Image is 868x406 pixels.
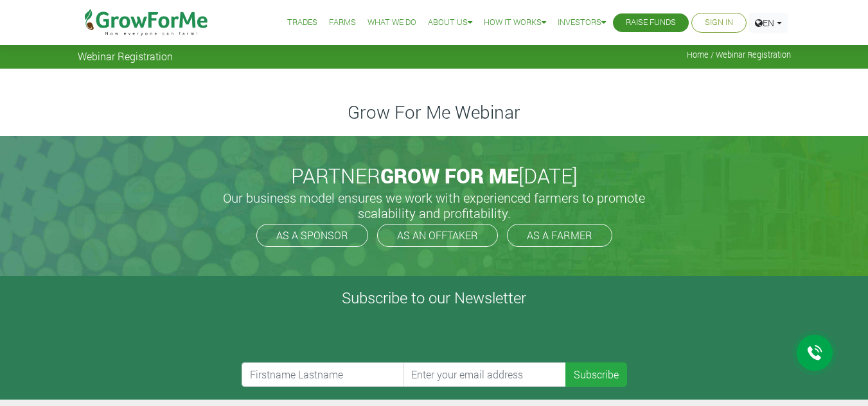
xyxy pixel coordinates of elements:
a: Trades [287,16,317,30]
a: Sign In [705,16,733,30]
input: Enter your email address [403,362,566,387]
span: Webinar Registration [78,50,173,62]
a: Raise Funds [626,16,676,30]
a: Investors [558,16,606,30]
h5: Our business model ensures we work with experienced farmers to promote scalability and profitabil... [209,190,659,221]
h2: PARTNER [DATE] [83,164,786,188]
span: GROW FOR ME [380,162,518,189]
iframe: reCAPTCHA [242,312,437,362]
a: About Us [428,16,472,30]
a: AS AN OFFTAKER [377,224,498,247]
button: Subscribe [565,362,627,387]
h4: Subscribe to our Newsletter [16,289,852,307]
input: Firstname Lastname [242,362,405,387]
a: EN [749,13,788,33]
a: AS A FARMER [507,224,612,247]
a: How it Works [484,16,546,30]
a: AS A SPONSOR [256,224,368,247]
h3: Grow For Me Webinar [80,101,789,123]
span: Home / Webinar Registration [687,50,791,60]
a: Farms [329,16,356,30]
a: What We Do [368,16,416,30]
